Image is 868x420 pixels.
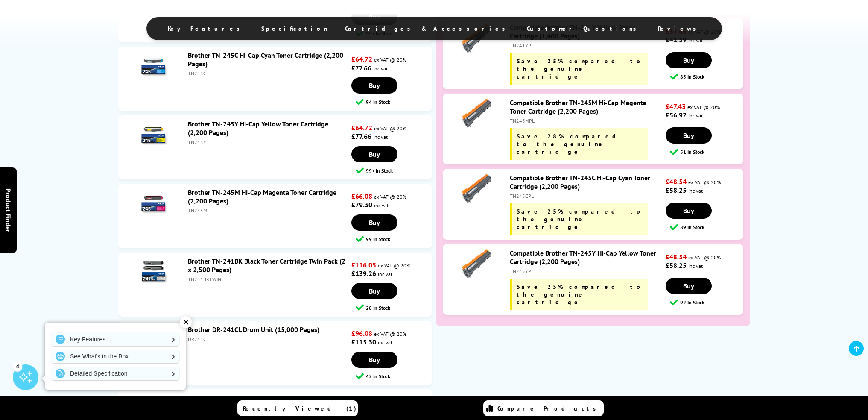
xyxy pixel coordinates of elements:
span: inc vat [688,188,703,194]
div: 89 In Stock [670,223,743,231]
div: TN241YPL [510,42,663,49]
span: ex VAT @ 20% [688,254,721,261]
img: Brother TN-245M Hi-Cap Magenta Toner Cartridge (2,200 Pages) [138,188,168,218]
a: Detailed Specification [51,367,179,380]
a: Compatible Brother TN-245C Hi-Cap Cyan Toner Cartridge (2,200 Pages) [510,173,650,191]
img: Compatible Brother TN-245C Hi-Cap Cyan Toner Cartridge (2,200 Pages) [462,173,491,203]
img: Compatible Brother TN-245Y Hi-Cap Yellow Toner Cartridge (2,200 Pages) [462,249,491,279]
span: Buy [369,355,380,364]
span: inc vat [378,339,392,346]
a: See What's in the Box [51,350,179,363]
strong: £64.72 [351,123,372,132]
strong: £47.43 [666,102,686,111]
strong: £56.92 [666,111,687,119]
span: inc vat [688,263,703,269]
span: inc vat [373,134,388,140]
div: 28 In Stock [356,303,432,311]
span: Buy [369,81,380,90]
span: ex VAT @ 20% [688,179,721,185]
span: Compare Products [497,405,601,412]
div: 85 In Stock [670,73,743,81]
span: Buy [369,150,380,159]
span: ex VAT @ 20% [687,104,720,110]
div: DR241CL [188,336,349,342]
div: TN245CPL [510,193,663,199]
span: inc vat [374,202,389,209]
div: 99+ In Stock [356,167,432,175]
strong: £64.72 [351,55,372,63]
span: Product Finder [4,188,13,232]
strong: £79.30 [351,200,372,209]
div: TN245MPL [510,117,663,124]
a: Brother TN-245C Hi-Cap Cyan Toner Cartridge (2,200 Pages) [188,51,343,68]
div: 92 In Stock [670,298,743,306]
div: TN245C [188,70,349,76]
span: ex VAT @ 20% [374,56,406,63]
img: Brother TN-241BK Black Toner Cartridge Twin Pack (2 x 2,500 Pages) [138,257,168,287]
span: Cartridges & Accessories [345,25,510,32]
div: TN241BKTWIN [188,276,349,282]
a: Brother BU-220CL Transfer Belt Unit (50,000 Pages) [188,394,340,402]
a: Key Features [51,332,179,346]
a: Compatible Brother TN-245Y Hi-Cap Yellow Toner Cartridge (2,200 Pages) [510,249,656,266]
a: Brother TN-245Y Hi-Cap Yellow Toner Cartridge (2,200 Pages) [188,120,328,137]
span: Key Features [168,25,244,32]
a: Recently Viewed (1) [237,400,358,416]
strong: £115.30 [351,338,376,346]
div: 51 In Stock [670,148,743,156]
span: ex VAT @ 20% [378,262,410,269]
strong: £48.54 [666,177,687,186]
div: TN245M [188,207,349,214]
span: Save 25% compared to the genuine cartridge [517,57,644,80]
span: Specification [261,25,328,32]
img: Brother TN-245C Hi-Cap Cyan Toner Cartridge (2,200 Pages) [138,51,168,81]
span: inc vat [373,65,388,72]
span: Buy [683,131,694,140]
a: Compatible Brother TN-245M Hi-Cap Magenta Toner Cartridge (2,200 Pages) [510,98,646,115]
span: Reviews [658,25,701,32]
a: Brother TN-241BK Black Toner Cartridge Twin Pack (2 x 2,500 Pages) [188,257,345,274]
span: Customer Questions [527,25,641,32]
span: Save 25% compared to the genuine cartridge [517,283,644,306]
div: ✕ [180,316,192,328]
span: Buy [369,287,380,295]
div: 42 In Stock [356,372,432,380]
div: TN245Y [188,139,349,145]
strong: £58.25 [666,186,687,194]
img: Compatible Brother TN-245M Hi-Cap Magenta Toner Cartridge (2,200 Pages) [462,98,491,128]
span: ex VAT @ 20% [374,331,406,337]
strong: £77.66 [351,64,371,72]
strong: £48.54 [666,253,687,261]
img: Brother TN-245Y Hi-Cap Yellow Toner Cartridge (2,200 Pages) [138,120,168,150]
span: Recently Viewed (1) [243,405,357,412]
strong: £77.66 [351,132,371,141]
span: ex VAT @ 20% [374,125,406,132]
span: Buy [683,56,694,65]
span: Save 25% compared to the genuine cartridge [517,208,644,231]
span: ex VAT @ 20% [374,194,406,200]
span: Buy [369,218,380,227]
strong: £116.05 [351,261,376,269]
strong: £58.25 [666,261,687,270]
span: Buy [683,206,694,215]
a: Compare Products [483,400,604,416]
a: Brother DR-241CL Drum Unit (15,000 Pages) [188,325,319,334]
strong: £139.26 [351,269,376,278]
span: inc vat [688,112,703,119]
span: Buy [683,282,694,290]
span: inc vat [378,271,392,277]
div: 94 In Stock [356,98,432,106]
a: Brother TN-245M Hi-Cap Magenta Toner Cartridge (2,200 Pages) [188,188,336,205]
strong: £96.08 [351,329,372,338]
div: TN245YPL [510,268,663,274]
strong: £66.08 [351,192,372,200]
div: 4 [13,361,22,371]
div: 99 In Stock [356,235,432,243]
span: Save 28% compared to the genuine cartridge [517,132,625,156]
